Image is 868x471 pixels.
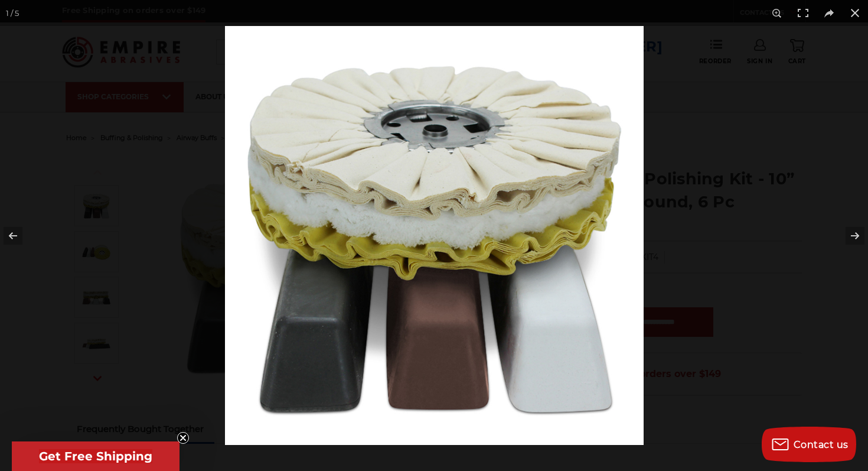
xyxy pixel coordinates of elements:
[762,427,856,462] button: Contact us
[827,206,868,265] button: Next (arrow right)
[12,441,180,471] div: Get Free ShippingClose teaser
[225,26,644,445] img: Aluminum_Airway_Buffing_Kit_10_Inch__57687.1634328485.jpg
[794,439,849,450] span: Contact us
[39,449,152,463] span: Get Free Shipping
[177,432,189,444] button: Close teaser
